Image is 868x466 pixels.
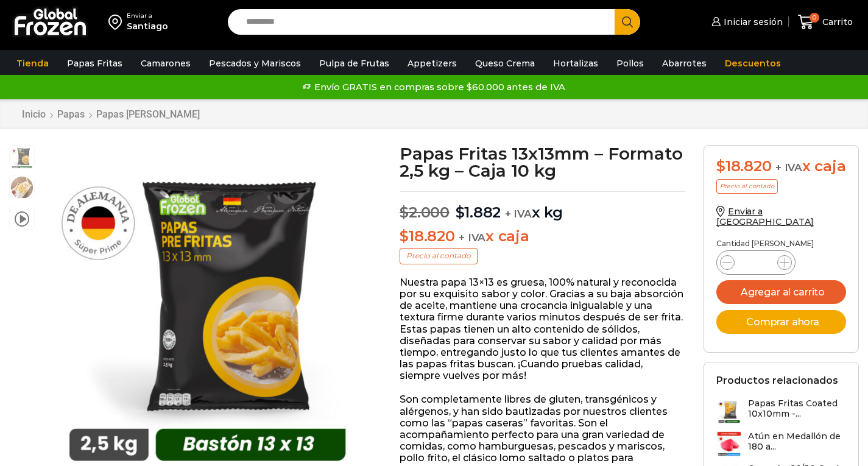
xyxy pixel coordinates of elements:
[10,146,34,170] span: 13-x-13-2kg
[456,203,465,221] span: $
[127,12,168,20] div: Enviar a
[748,431,846,452] h3: Atún en Medallón de 180 a...
[716,206,814,227] a: Enviar a [GEOGRAPHIC_DATA]
[610,52,650,75] a: Pollos
[135,52,197,75] a: Camarones
[400,227,409,245] span: $
[721,16,783,28] span: Iniciar sesión
[313,52,395,75] a: Pulpa de Frutas
[21,108,200,120] nav: Breadcrumb
[615,9,640,35] button: Search button
[96,108,200,120] a: Papas [PERSON_NAME]
[505,208,532,220] span: + IVA
[401,52,463,75] a: Appetizers
[547,52,604,75] a: Hortalizas
[795,8,856,37] a: 0 Carrito
[400,227,454,245] bdi: 18.820
[719,52,787,75] a: Descuentos
[203,52,307,75] a: Pescados y Mariscos
[400,145,685,179] h1: Papas Fritas 13x13mm – Formato 2,5 kg – Caja 10 kg
[469,52,541,75] a: Queso Crema
[400,248,478,264] p: Precio al contado
[716,157,771,175] bdi: 18.820
[459,231,485,244] span: + IVA
[716,157,725,175] span: $
[716,158,846,175] div: x caja
[744,254,767,271] input: Product quantity
[21,108,46,120] a: Inicio
[716,398,846,425] a: Papas Fritas Coated 10x10mm -...
[716,310,846,334] button: Comprar ahora
[716,179,778,194] p: Precio al contado
[810,13,819,23] span: 0
[10,175,34,200] span: 13×13
[748,398,846,419] h3: Papas Fritas Coated 10x10mm -...
[456,203,501,221] bdi: 1.882
[400,203,409,221] span: $
[127,20,168,32] div: Santiago
[61,52,129,75] a: Papas Fritas
[400,277,685,382] p: Nuestra papa 13×13 es gruesa, 100% natural y reconocida por su exquisito sabor y color. Gracias a...
[400,228,685,245] p: x caja
[716,239,846,248] p: Cantidad [PERSON_NAME]
[108,12,127,32] img: address-field-icon.svg
[400,203,450,221] bdi: 2.000
[656,52,713,75] a: Abarrotes
[400,191,685,222] p: x kg
[716,375,838,386] h2: Productos relacionados
[10,52,55,75] a: Tienda
[819,16,853,28] span: Carrito
[708,10,783,34] a: Iniciar sesión
[716,280,846,304] button: Agregar al carrito
[775,161,802,174] span: + IVA
[57,108,85,120] a: Papas
[716,431,846,457] a: Atún en Medallón de 180 a...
